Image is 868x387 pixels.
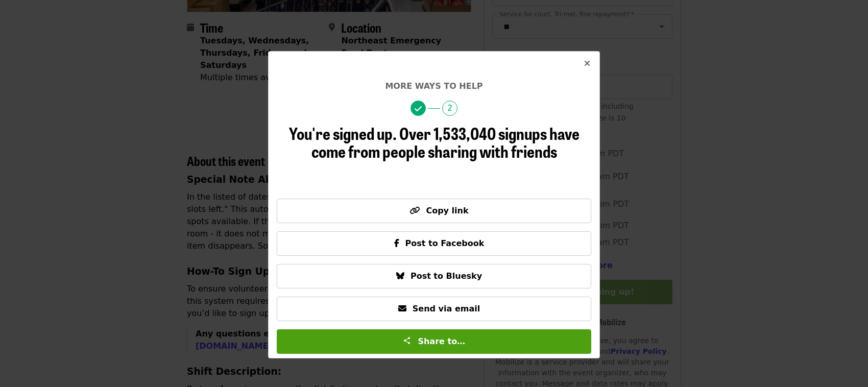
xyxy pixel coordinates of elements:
[405,238,485,248] span: Post to Facebook
[409,206,420,215] i: link icon
[277,231,591,256] button: Post to Facebook
[396,271,404,281] i: bluesky icon
[311,121,580,163] span: Over 1,533,040 signups have come from people sharing with friends
[415,104,422,114] i: check icon
[575,52,599,76] button: Close
[426,206,468,215] span: Copy link
[394,238,399,248] i: facebook-f icon
[584,59,590,68] i: times icon
[403,336,411,345] img: Share
[442,101,457,116] span: 2
[277,329,591,354] button: Share to…
[277,199,591,223] button: Copy link
[277,264,591,288] button: Post to Bluesky
[418,336,465,346] span: Share to…
[411,271,482,281] span: Post to Bluesky
[277,297,591,321] button: Send via email
[385,81,483,91] span: More ways to help
[413,304,480,313] span: Send via email
[398,304,406,313] i: envelope icon
[289,121,397,145] span: You're signed up.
